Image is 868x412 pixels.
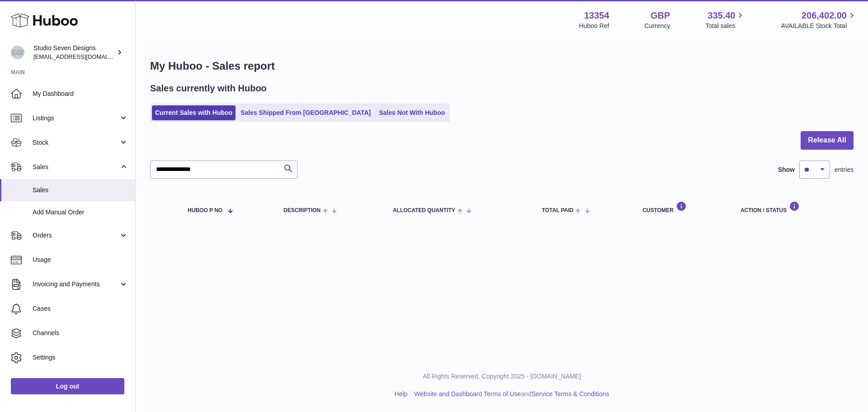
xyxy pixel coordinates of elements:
span: ALLOCATED Quantity [393,208,455,213]
a: Current Sales with Huboo [152,105,236,120]
strong: 13354 [584,9,609,22]
span: AVAILABLE Stock Total [781,22,857,30]
a: 206,402.00 AVAILABLE Stock Total [781,9,857,30]
button: Release All [801,131,854,150]
span: Usage [33,256,128,264]
span: entries [835,166,854,174]
a: Log out [11,378,124,394]
span: 335.40 [708,9,735,22]
div: Customer [642,201,722,213]
a: Service Terms & Conditions [532,390,609,398]
a: Sales Shipped From [GEOGRAPHIC_DATA] [237,105,374,120]
span: Sales [33,186,128,194]
span: Total paid [542,208,574,213]
h2: Sales currently with Huboo [150,82,267,95]
img: internalAdmin-13354@internal.huboo.com [11,46,24,59]
div: Currency [645,22,670,30]
span: Add Manual Order [33,208,128,217]
span: 206,402.00 [802,9,847,22]
span: Cases [33,304,128,313]
div: Studio Seven Designs [33,44,115,61]
a: 335.40 Total sales [705,9,745,30]
span: Channels [33,329,128,337]
span: Total sales [705,22,745,30]
span: [EMAIL_ADDRESS][DOMAIN_NAME] [33,53,133,60]
div: Huboo Ref [579,22,609,30]
a: Help [395,390,408,398]
span: Stock [33,138,119,147]
div: Action / Status [741,201,844,213]
span: Settings [33,353,128,362]
h1: My Huboo - Sales report [150,59,854,73]
span: Listings [33,114,119,123]
li: and [411,390,609,398]
span: My Dashboard [33,90,128,98]
span: Sales [33,163,119,171]
a: Sales Not With Huboo [376,105,448,120]
span: Orders [33,231,119,240]
strong: GBP [651,9,670,22]
span: Invoicing and Payments [33,280,119,289]
span: Description [283,208,321,213]
label: Show [778,166,795,174]
a: Website and Dashboard Terms of Use [414,390,521,398]
p: All Rights Reserved. Copyright 2025 - [DOMAIN_NAME] [143,372,861,381]
span: Huboo P no [188,208,222,213]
